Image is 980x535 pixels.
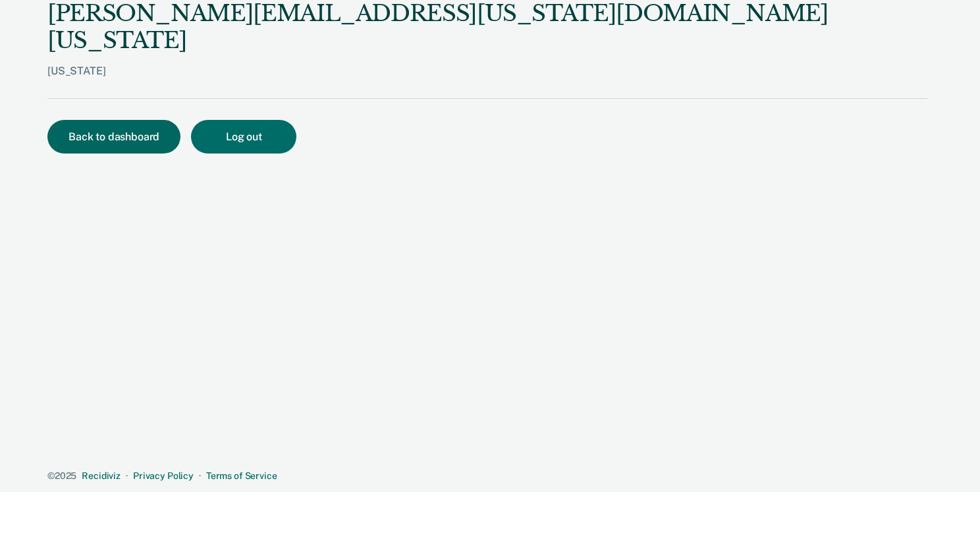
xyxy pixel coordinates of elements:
[191,120,296,154] button: Log out
[206,470,277,481] a: Terms of Service
[47,120,180,154] button: Back to dashboard
[133,470,194,481] a: Privacy Policy
[47,65,927,98] div: [US_STATE]
[47,470,76,481] span: © 2025
[47,132,191,142] a: Back to dashboard
[47,470,927,482] div: · ·
[82,470,121,481] a: Recidiviz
